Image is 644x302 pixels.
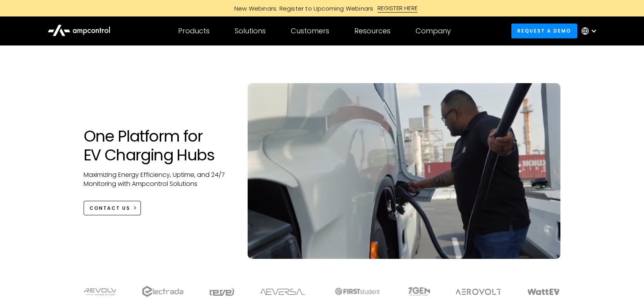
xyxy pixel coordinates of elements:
[455,289,502,295] img: Aerovolt Logo
[235,27,266,35] div: Solutions
[354,27,390,35] div: Resources
[416,27,451,35] div: Company
[291,27,329,35] div: Customers
[84,171,232,188] p: Maximizing Energy Efficiency, Uptime, and 24/7 Monitoring with Ampcontrol Solutions
[84,201,141,215] a: CONTACT US
[511,24,577,38] a: Request a demo
[527,289,560,295] img: WattEV logo
[178,27,210,35] div: Products
[378,4,418,13] div: REGISTER HERE
[84,127,232,164] h1: One Platform for EV Charging Hubs
[89,205,130,212] div: CONTACT US
[226,4,378,13] div: New Webinars: Register to Upcoming Webinars
[146,4,499,13] a: New Webinars: Register to Upcoming WebinarsREGISTER HERE
[142,286,183,297] img: electrada logo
